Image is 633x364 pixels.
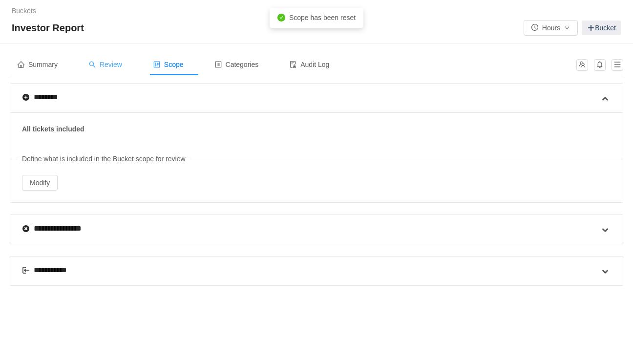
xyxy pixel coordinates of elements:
[277,14,285,21] i: icon: check-circle
[524,20,578,36] button: icon: clock-circleHoursicon: down
[576,59,588,71] button: icon: team
[594,59,606,71] button: icon: bell
[153,61,160,68] i: icon: control
[290,61,296,68] i: icon: audit
[582,21,621,35] a: Bucket
[612,59,623,71] button: icon: menu
[289,14,356,21] span: Scope has been reset
[18,61,24,68] i: icon: home
[12,7,36,15] a: Buckets
[22,125,84,133] b: All tickets included
[18,150,190,168] span: Define what is included in the Bucket scope for review
[89,61,122,68] span: Review
[12,20,90,36] span: Investor Report
[18,61,58,68] span: Summary
[215,61,222,68] i: icon: profile
[89,61,96,68] i: icon: search
[290,61,329,68] span: Audit Log
[153,61,184,68] span: Scope
[22,175,58,191] button: Modify
[215,61,259,68] span: Categories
